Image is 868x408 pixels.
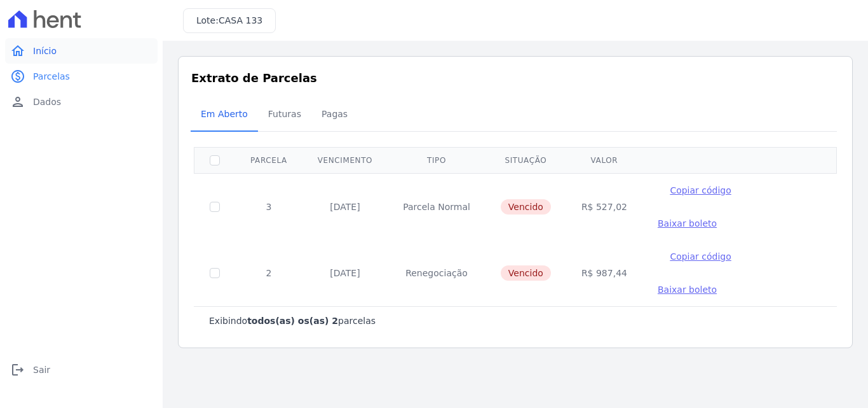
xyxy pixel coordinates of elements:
[311,99,358,132] a: Pagas
[314,101,355,127] span: Pagas
[670,185,731,195] span: Copiar código
[219,15,262,25] span: CASA 133
[485,147,566,173] th: Situação
[658,250,743,263] button: Copiar código
[191,99,258,132] a: Em Aberto
[5,357,158,383] a: logoutSair
[302,173,388,240] td: [DATE]
[566,240,642,306] td: R$ 987,44
[247,316,338,326] b: todos(as) os(as) 2
[261,101,309,127] span: Futuras
[33,45,57,57] span: Início
[5,38,158,64] a: homeInício
[302,240,388,306] td: [DATE]
[566,173,642,240] td: R$ 527,02
[196,14,262,27] h3: Lote:
[658,217,717,230] a: Baixar boleto
[5,64,158,89] a: paidParcelas
[5,89,158,115] a: personDados
[658,184,743,197] button: Copiar código
[658,283,717,296] a: Baixar boleto
[235,240,302,306] td: 2
[10,94,25,109] i: person
[388,147,485,173] th: Tipo
[235,147,302,173] th: Parcela
[33,95,61,108] span: Dados
[10,69,25,84] i: paid
[388,173,485,240] td: Parcela Normal
[10,43,25,59] i: home
[33,70,70,83] span: Parcelas
[258,99,311,132] a: Futuras
[566,147,642,173] th: Valor
[501,265,551,281] span: Vencido
[388,240,485,306] td: Renegociação
[670,251,731,262] span: Copiar código
[658,285,717,295] span: Baixar boleto
[658,218,717,229] span: Baixar boleto
[193,101,255,127] span: Em Aberto
[501,199,551,215] span: Vencido
[302,147,388,173] th: Vencimento
[235,173,302,240] td: 3
[10,362,25,377] i: logout
[33,363,50,376] span: Sair
[191,69,839,87] h3: Extrato de Parcelas
[209,314,376,327] p: Exibindo parcelas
